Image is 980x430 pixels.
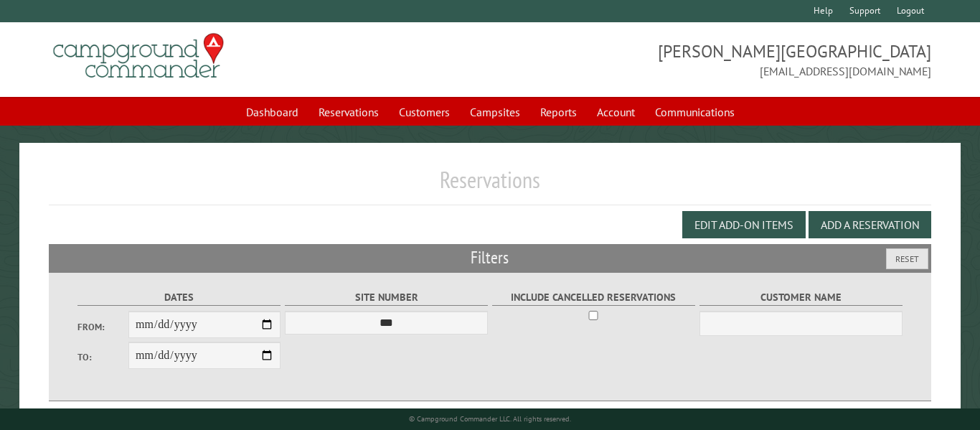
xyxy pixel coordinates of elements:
[390,98,458,126] a: Customers
[310,98,387,126] a: Reservations
[77,289,281,306] label: Dates
[646,98,743,126] a: Communications
[699,289,903,306] label: Customer Name
[49,166,930,205] h1: Reservations
[237,98,307,126] a: Dashboard
[77,320,128,334] label: From:
[886,248,928,269] button: Reset
[588,98,644,126] a: Account
[461,98,529,126] a: Campsites
[682,211,806,238] button: Edit Add-on Items
[532,98,585,126] a: Reports
[285,289,488,306] label: Site Number
[490,39,931,80] span: [PERSON_NAME][GEOGRAPHIC_DATA] [EMAIL_ADDRESS][DOMAIN_NAME]
[809,211,931,238] button: Add a Reservation
[49,244,930,271] h2: Filters
[49,28,228,84] img: Campground Commander
[492,289,695,306] label: Include Cancelled Reservations
[409,414,571,424] small: © Campground Commander LLC. All rights reserved.
[77,350,128,364] label: To:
